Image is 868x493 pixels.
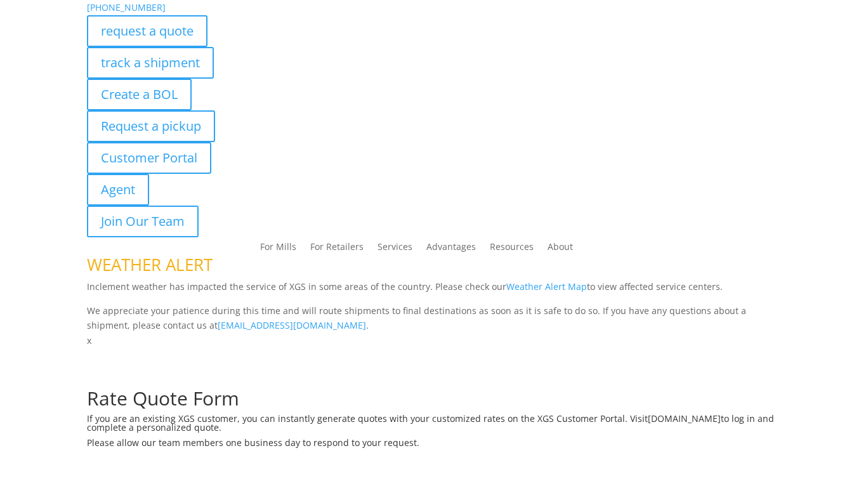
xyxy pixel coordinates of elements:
a: [DOMAIN_NAME] [648,412,721,424]
span: If you are an existing XGS customer, you can instantly generate quotes with your customized rates... [87,412,648,424]
h1: Request a Quote [87,348,781,374]
a: Agent [87,174,149,206]
p: Complete the form below for a customized quote based on your shipping needs. [87,374,781,389]
a: Resources [490,242,534,256]
p: Inclement weather has impacted the service of XGS in some areas of the country. Please check our ... [87,279,781,303]
a: Customer Portal [87,142,211,174]
a: Create a BOL [87,79,192,110]
a: About [548,242,573,256]
p: x [87,333,781,348]
a: track a shipment [87,47,214,79]
a: [PHONE_NUMBER] [87,1,166,13]
a: For Retailers [310,242,364,256]
a: For Mills [260,242,296,256]
a: Services [378,242,412,256]
h6: Please allow our team members one business day to respond to your request. [87,438,781,454]
a: Request a pickup [87,110,215,142]
a: [EMAIL_ADDRESS][DOMAIN_NAME] [218,319,366,331]
span: to log in and complete a personalized quote. [87,412,774,433]
p: We appreciate your patience during this time and will route shipments to final destinations as so... [87,303,781,334]
h1: Rate Quote Form [87,389,781,414]
a: Weather Alert Map [506,280,587,293]
span: WEATHER ALERT [87,253,213,276]
a: request a quote [87,15,207,47]
a: Advantages [426,242,476,256]
a: Join Our Team [87,206,199,237]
